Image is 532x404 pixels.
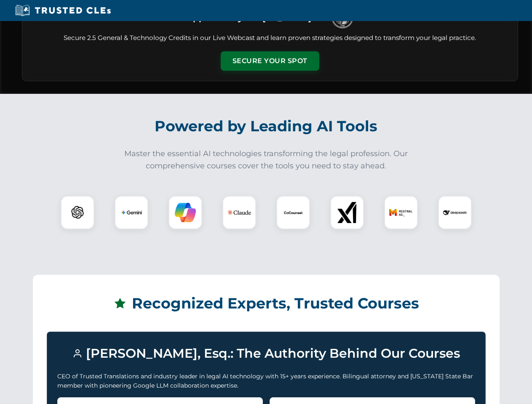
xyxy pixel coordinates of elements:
[65,200,90,225] img: ChatGPT Logo
[33,112,500,141] h2: Powered by Leading AI Tools
[13,4,113,17] img: Trusted CLEs
[337,202,358,223] img: xAI Logo
[121,202,142,223] img: Gemini Logo
[330,196,364,229] div: xAI
[168,196,202,229] div: Copilot
[283,202,304,223] img: CoCounsel Logo
[175,202,196,223] img: Copilot Logo
[276,196,310,229] div: CoCounsel
[438,196,472,229] div: DeepSeek
[47,289,486,318] h2: Recognized Experts, Trusted Courses
[384,196,418,229] div: Mistral AI
[57,372,475,391] p: CEO of Trusted Translations and industry leader in legal AI technology with 15+ years experience....
[443,201,467,224] img: DeepSeek Logo
[221,51,319,71] button: Secure Your Spot
[389,201,413,224] img: Mistral AI Logo
[61,196,94,229] div: ChatGPT
[57,342,475,365] h3: [PERSON_NAME], Esq.: The Authority Behind Our Courses
[32,33,508,43] p: Secure 2.5 General & Technology Credits in our Live Webcast and learn proven strategies designed ...
[222,196,256,229] div: Claude
[115,196,148,229] div: Gemini
[227,201,251,224] img: Claude Logo
[119,148,414,172] p: Master the essential AI technologies transforming the legal profession. Our comprehensive courses...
